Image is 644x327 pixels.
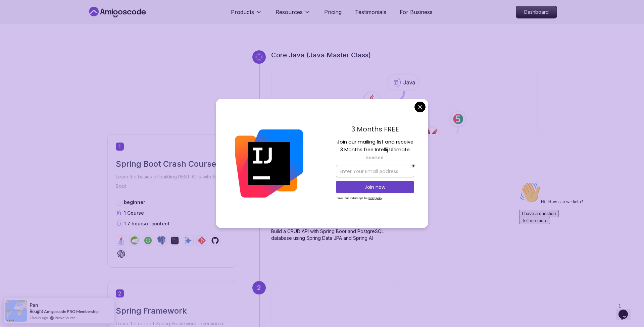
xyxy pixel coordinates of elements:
[116,159,228,169] h2: Spring Boot Crash Course
[30,309,43,314] span: Bought
[231,8,262,21] button: Products
[116,143,124,151] span: 1
[324,8,342,16] a: Pricing
[124,220,169,227] p: 1.7 hours of content
[30,302,38,308] span: Pan
[516,179,637,297] iframe: chat widget
[211,236,219,244] img: github logo
[184,236,192,244] img: ai logo
[55,315,76,321] a: ProveSource
[516,6,557,18] p: Dashboard
[117,250,125,258] img: chatgpt logo
[5,300,27,322] img: provesource social proof notification image
[271,50,537,60] h3: Core Java (Java Master Class)
[117,236,125,244] img: java logo
[271,228,400,241] p: Build a CRUD API with Spring Boot and PostgreSQL database using Spring Data JPA and Spring AI
[616,300,637,320] iframe: chat widget
[44,309,99,314] a: Amigoscode PRO Membership
[124,199,145,206] p: beginner
[276,8,311,21] button: Resources
[3,3,24,24] img: :wave:
[116,172,228,191] p: Learn the basics of building REST APIs with Spring Boot
[516,6,557,18] a: Dashboard
[116,289,124,297] span: 2
[131,236,139,244] img: spring logo
[3,31,42,38] button: I have a question
[3,20,66,25] span: Hi! How can we help?
[116,306,228,316] h2: Spring Framework
[124,210,144,216] span: 1 Course
[355,8,386,16] a: Testimonials
[198,236,206,244] img: git logo
[231,8,254,16] p: Products
[157,236,165,244] img: postgres logo
[171,236,179,244] img: terminal logo
[252,281,266,294] div: 2
[144,236,152,244] img: spring-boot logo
[30,315,48,321] span: 7 hours ago
[3,38,34,45] button: Tell me more
[276,8,303,16] p: Resources
[400,8,433,16] a: For Business
[3,3,123,45] div: 👋Hi! How can we help?I have a questionTell me more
